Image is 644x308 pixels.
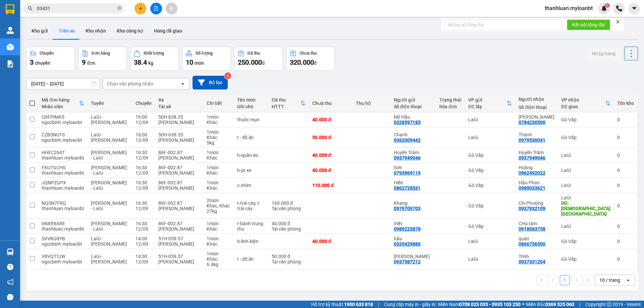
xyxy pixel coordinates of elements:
[268,95,309,112] th: Toggle SortBy
[439,97,462,103] div: Trạng thái
[91,150,127,161] span: [PERSON_NAME] - LaGi
[519,236,554,241] div: quân
[561,135,610,140] div: Gò Vấp
[136,114,152,120] div: 16:00
[7,44,14,51] img: warehouse-icon
[519,132,554,137] div: Thành
[519,200,554,206] div: Chị Phượng
[394,200,433,206] div: Khang
[130,47,179,71] button: Khối lượng38.4kg
[519,170,545,176] div: 0962492022
[519,185,545,191] div: 0989033621
[91,132,127,143] span: LaGi - [PERSON_NAME]
[394,236,433,241] div: hậu
[607,302,611,307] span: copyright
[558,95,614,112] th: Toggle SortBy
[617,117,634,122] div: 0
[169,6,174,11] span: aim
[7,248,14,255] img: warehouse-icon
[394,104,433,109] div: Số điện thoại
[394,97,433,103] div: Người gửi
[158,200,200,206] div: 86F-002.87
[207,241,230,247] div: Khác
[3,3,60,13] strong: Nhà xe Mỹ Loan
[207,256,230,262] div: Khác
[158,206,200,211] div: [PERSON_NAME]
[394,185,421,191] div: 0862728531
[587,48,621,60] button: Nhập hàng
[136,120,152,125] div: 12/09
[300,51,317,56] div: Chưa thu
[42,150,84,155] div: HHEC264T
[136,236,152,241] div: 14:00
[237,168,265,173] div: h-pt xe
[42,254,84,259] div: V8VQTTJW
[617,101,634,106] div: Tồn kho
[272,221,306,226] div: 40.000 đ
[136,221,152,226] div: 16:30
[519,165,554,170] div: Hoàng
[468,203,512,208] div: Gò Vấp
[91,114,127,125] span: LaGi - [PERSON_NAME]
[237,117,265,122] div: thuốc mụn
[272,206,306,211] div: Tại văn phòng
[468,183,512,188] div: Gò Vấp
[394,206,421,211] div: 0979709703
[519,97,554,102] div: Người nhận
[238,58,262,66] span: 250.000
[394,137,421,143] div: 0363309442
[572,21,605,28] span: Kết nối tổng đài
[312,152,349,158] div: 40.000 đ
[136,254,152,259] div: 14:00
[394,221,433,226] div: Việt
[617,183,634,188] div: 0
[394,170,421,176] div: 0793969119
[134,58,147,66] span: 38.4
[468,256,512,262] div: LaGi
[42,226,84,232] div: thanhluan.myloanbt
[158,236,200,241] div: 51H-059.57
[519,114,554,120] div: Bảo Châu
[136,185,152,191] div: 12/09
[248,51,260,56] div: Đã thu
[111,23,149,39] button: Kho công nợ
[312,101,349,106] div: Chưa thu
[7,60,14,67] img: solution-icon
[561,152,610,158] div: LaGi
[468,239,512,244] div: LaGi
[519,221,554,226] div: CHú tâm
[117,5,121,12] span: close-circle
[617,239,634,244] div: 0
[38,95,88,112] th: Toggle SortBy
[394,114,433,120] div: Mỹ Hậu
[207,150,230,155] div: 1 món
[631,5,637,11] span: caret-down
[158,165,200,170] div: 86F-002.87
[6,4,14,14] img: logo-vxr
[87,60,95,66] span: đơn
[312,239,349,244] div: 40.000 đ
[561,104,605,109] div: ĐC giao
[136,155,152,161] div: 12/09
[42,97,79,103] div: Mã đơn hàng
[561,195,610,200] div: LaGi
[136,180,152,185] div: 16:30
[394,241,421,247] div: 0335429886
[311,301,373,308] span: Hỗ trợ kỹ thuật:
[42,200,84,206] div: NQSN7FRQ
[158,170,200,176] div: [PERSON_NAME]
[262,60,265,66] span: đ
[158,137,200,143] div: [PERSON_NAME]
[42,259,84,264] div: ngocbinh.myloanbt
[3,30,33,37] span: 0968278298
[272,259,306,264] div: Tại văn phòng
[42,221,84,226] div: 6NXR9ARE
[28,6,33,11] span: search
[91,180,127,191] span: [PERSON_NAME] - LaGi
[312,117,349,122] div: 40.000 đ
[158,114,200,120] div: 50H-638.35
[42,120,84,125] div: ngocbinh.myloanbt
[599,277,620,284] div: 10 / trang
[207,165,230,170] div: 1 món
[468,104,506,109] div: ĐC lấy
